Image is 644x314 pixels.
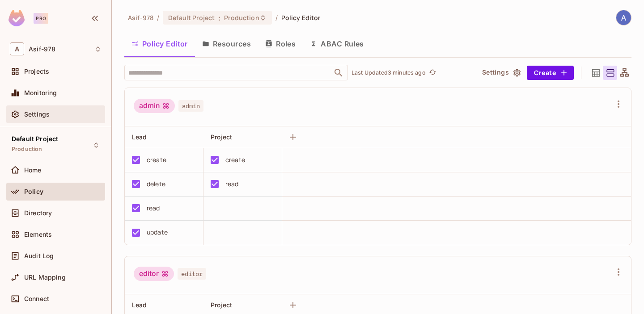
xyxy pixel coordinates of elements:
[24,111,50,118] span: Settings
[24,274,66,281] span: URL Mapping
[224,13,259,22] span: Production
[24,167,42,174] span: Home
[225,179,239,189] div: read
[8,10,25,26] img: SReyMgAAAABJRU5ErkJggg==
[281,13,321,22] span: Policy Editor
[157,13,159,22] li: /
[426,67,438,78] span: Click to refresh data
[10,42,24,55] span: A
[147,179,165,189] div: delete
[24,68,49,75] span: Projects
[147,227,168,237] div: update
[527,66,574,80] button: Create
[225,155,245,165] div: create
[128,13,153,22] span: the active workspace
[218,14,221,21] span: :
[195,33,258,55] button: Resources
[332,67,345,79] button: Open
[29,46,55,53] span: Workspace: Asif-978
[211,301,232,309] span: Project
[178,268,206,280] span: editor
[124,33,195,55] button: Policy Editor
[24,231,52,238] span: Elements
[132,133,147,141] span: Lead
[34,13,48,24] div: Pro
[168,13,215,22] span: Default Project
[24,89,57,96] span: Monitoring
[24,252,54,260] span: Audit Log
[147,203,160,213] div: read
[132,301,147,309] span: Lead
[275,13,278,22] li: /
[24,188,43,195] span: Policy
[428,67,438,78] button: refresh
[429,68,436,77] span: refresh
[303,33,371,55] button: ABAC Rules
[24,209,52,217] span: Directory
[211,133,232,141] span: Project
[479,66,523,80] button: Settings
[258,33,303,55] button: Roles
[616,10,631,25] img: Asif M
[178,100,203,112] span: admin
[24,295,49,302] span: Connect
[147,155,166,165] div: create
[12,146,42,153] span: Production
[352,69,426,76] p: Last Updated 3 minutes ago
[134,99,175,113] div: admin
[134,267,174,281] div: editor
[12,135,58,142] span: Default Project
